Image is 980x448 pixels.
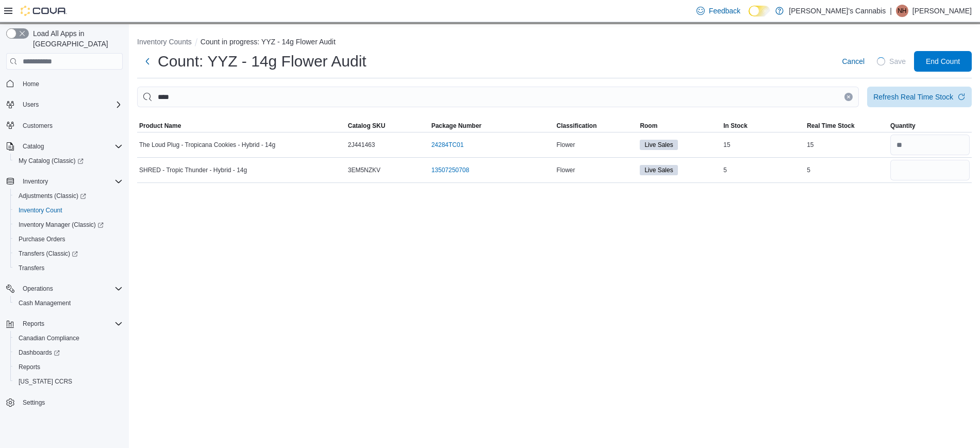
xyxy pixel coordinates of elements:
span: Dashboards [19,349,60,357]
button: Settings [2,395,127,410]
button: Operations [19,283,57,295]
button: Users [2,97,127,112]
button: Customers [2,118,127,133]
button: Catalog [2,139,127,154]
span: Inventory [23,177,48,186]
a: Dashboards [10,345,127,360]
span: Live Sales [644,165,673,175]
span: Operations [19,283,123,295]
a: Home [19,78,43,90]
span: Customers [19,119,123,132]
span: Inventory Count [14,204,123,217]
span: Real Time Stock [807,122,854,130]
span: Live Sales [640,140,677,150]
a: Transfers (Classic) [10,246,127,261]
span: Classification [556,122,596,130]
span: Customers [23,122,53,130]
span: Live Sales [640,165,677,175]
span: Feedback [709,6,740,16]
span: Cash Management [14,297,123,309]
span: Loading [876,57,886,67]
span: Adjustments (Classic) [19,192,86,200]
span: Catalog SKU [348,122,386,130]
a: Settings [19,396,49,409]
span: 2J441463 [348,141,375,149]
p: | [890,5,892,17]
div: 15 [721,139,805,151]
a: 13507250708 [431,166,469,174]
span: Catalog [19,140,123,153]
span: Users [23,101,39,109]
span: My Catalog (Classic) [14,155,123,167]
p: [PERSON_NAME] [912,5,972,17]
button: Inventory [2,174,127,189]
a: Reports [14,361,44,373]
button: Real Time Stock [805,120,888,132]
button: Inventory [19,175,52,188]
a: Transfers (Classic) [14,247,82,260]
span: Reports [19,318,123,330]
h1: Count: YYZ - 14g Flower Audit [158,51,367,72]
button: Next [137,51,158,72]
button: Transfers [10,261,127,275]
button: Refresh Real Time Stock [867,87,972,107]
a: Adjustments (Classic) [10,189,127,203]
span: Package Number [431,122,481,130]
p: [PERSON_NAME]'s Cannabis [789,5,886,17]
a: Customers [19,120,57,132]
a: [US_STATE] CCRS [14,375,76,388]
span: Save [889,56,906,67]
span: Inventory Manager (Classic) [19,221,104,229]
span: Quantity [890,122,916,130]
button: Cash Management [10,296,127,310]
nav: An example of EuiBreadcrumbs [137,37,972,49]
span: Load All Apps in [GEOGRAPHIC_DATA] [29,28,123,49]
button: Product Name [137,120,346,132]
span: Operations [23,285,53,293]
button: Catalog [19,140,48,153]
a: My Catalog (Classic) [10,154,127,168]
span: Inventory Manager (Classic) [14,219,123,231]
div: 5 [721,164,805,176]
button: Cancel [838,51,869,72]
a: Adjustments (Classic) [14,190,90,202]
button: Home [2,76,127,91]
button: Catalog SKU [346,120,429,132]
span: Transfers [19,264,44,272]
span: Home [19,77,123,90]
span: Room [640,122,657,130]
span: The Loud Plug - Tropicana Cookies - Hybrid - 14g [139,141,275,149]
a: Feedback [692,1,744,21]
a: Transfers [14,262,48,274]
a: My Catalog (Classic) [14,155,88,167]
span: Transfers (Classic) [14,247,123,260]
span: End Count [926,56,960,67]
span: Settings [23,399,45,407]
span: Purchase Orders [14,233,123,245]
div: Refresh Real Time Stock [873,92,953,102]
span: Reports [23,320,44,328]
button: LoadingSave [873,51,910,72]
span: Inventory [19,175,123,188]
a: Dashboards [14,346,64,359]
a: Inventory Manager (Classic) [14,219,108,231]
span: In Stock [723,122,748,130]
a: Cash Management [14,297,75,309]
button: Reports [19,318,48,330]
span: Catalog [23,142,44,151]
button: Count in progress: YYZ - 14g Flower Audit [201,38,336,46]
button: Purchase Orders [10,232,127,246]
span: Adjustments (Classic) [14,190,123,202]
span: SHRED - Tropic Thunder - Hybrid - 14g [139,166,247,174]
span: Purchase Orders [19,235,65,243]
span: Inventory Count [19,206,62,214]
span: Reports [14,361,123,373]
a: 24284TC01 [431,141,464,149]
a: Canadian Compliance [14,332,84,344]
span: Transfers (Classic) [19,250,78,258]
input: Dark Mode [749,6,770,16]
span: [US_STATE] CCRS [19,377,72,386]
button: Inventory Count [10,203,127,218]
span: 3EM5NZKV [348,166,380,174]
